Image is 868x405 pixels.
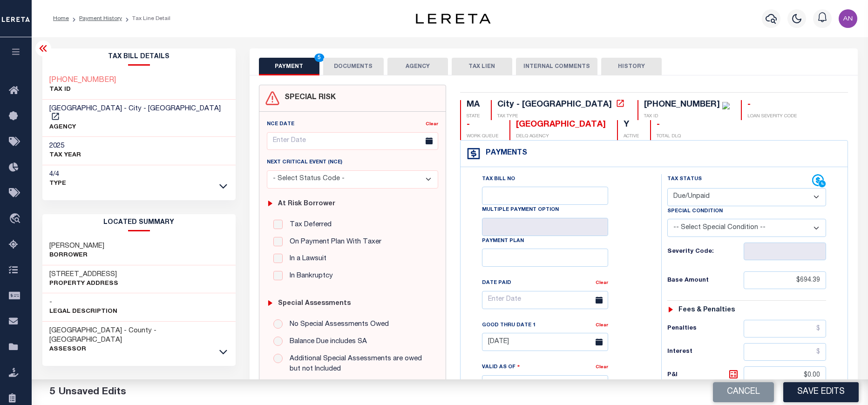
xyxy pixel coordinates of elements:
[482,175,515,183] label: Tax Bill No
[667,277,744,284] h6: Base Amount
[49,179,66,189] p: Type
[481,149,527,158] h4: Payments
[467,113,480,120] p: STATE
[49,298,117,307] h3: -
[59,387,126,397] span: Unsaved Edits
[467,133,498,140] p: WORK QUEUE
[267,159,342,167] label: Next Critical Event (NCE)
[49,170,66,179] h3: 4/4
[747,113,797,120] p: LOAN SEVERITY CODE
[285,271,333,282] label: In Bankruptcy
[49,387,55,397] span: 5
[49,142,81,151] h3: 2025
[667,175,702,183] label: Tax Status
[49,85,116,94] p: TAX ID
[482,322,536,330] label: Good Thru Date 1
[285,220,332,230] label: Tax Deferred
[747,100,797,110] div: -
[839,9,857,28] img: svg+xml;base64,PHN2ZyB4bWxucz0iaHR0cDovL3d3dy53My5vcmcvMjAwMC9zdmciIHBvaW50ZXItZXZlbnRzPSJub25lIi...
[285,319,389,330] label: No Special Assessments Owed
[667,248,744,256] h6: Severity Code:
[49,270,118,279] h3: [STREET_ADDRESS]
[657,120,681,130] div: -
[49,151,81,160] p: TAX YEAR
[49,242,104,251] h3: [PERSON_NAME]
[285,237,381,248] label: On Payment Plan With Taxer
[259,58,319,75] button: PAYMENT
[285,337,367,347] label: Balance Due includes SA
[657,133,681,140] p: TOTAL DLQ
[285,354,432,375] label: Additional Special Assessments are owed but not Included
[667,369,744,382] h6: P&I
[49,123,229,132] p: AGENCY
[497,101,612,109] div: City - [GEOGRAPHIC_DATA]
[744,343,827,361] input: $
[482,291,608,309] input: Enter Date
[122,14,170,23] li: Tax Line Detail
[467,100,480,110] div: MA
[744,366,827,384] input: $
[667,208,723,216] label: Special Condition
[624,133,639,140] p: ACTIVE
[644,113,730,120] p: TAX ID
[783,382,859,402] button: Save Edits
[278,300,351,308] h6: Special Assessments
[497,113,626,120] p: TAX TYPE
[596,281,608,285] a: Clear
[285,254,326,264] label: In a Lawsuit
[744,320,827,337] input: $
[482,363,520,371] label: Valid as Of
[516,58,597,75] button: INTERNAL COMMENTS
[713,382,774,402] button: Cancel
[267,132,438,150] input: Enter Date
[467,120,498,130] div: -
[426,122,438,127] a: Clear
[596,365,608,370] a: Clear
[644,101,720,109] div: [PHONE_NUMBER]
[49,279,118,289] p: Property Address
[42,48,236,66] h2: Tax Bill Details
[79,16,122,21] a: Payment History
[678,306,735,314] h6: Fees & Penalties
[624,120,639,130] div: Y
[667,325,744,332] h6: Penalties
[49,76,116,85] a: [PHONE_NUMBER]
[722,102,730,109] img: check-icon-green.svg
[482,333,608,351] input: Enter Date
[482,206,559,214] label: Multiple Payment Option
[49,251,104,260] p: Borrower
[667,348,744,356] h6: Interest
[482,237,524,245] label: Payment Plan
[53,16,69,21] a: Home
[49,345,229,354] p: Assessor
[516,120,606,130] div: [GEOGRAPHIC_DATA]
[49,326,229,345] h3: [GEOGRAPHIC_DATA] - County - [GEOGRAPHIC_DATA]
[516,133,606,140] p: DELQ AGENCY
[49,307,117,317] p: Legal Description
[596,323,608,328] a: Clear
[744,271,827,289] input: $
[323,58,384,75] button: DOCUMENTS
[482,279,511,287] label: Date Paid
[416,13,490,24] img: logo-dark.svg
[9,213,24,225] i: travel_explore
[482,375,608,393] input: Enter Date
[267,121,294,128] label: NCE Date
[42,214,236,231] h2: LOCATED SUMMARY
[452,58,512,75] button: TAX LIEN
[601,58,662,75] button: HISTORY
[387,58,448,75] button: AGENCY
[49,105,221,112] span: [GEOGRAPHIC_DATA] - City - [GEOGRAPHIC_DATA]
[280,94,336,102] h4: SPECIAL RISK
[278,200,335,208] h6: At Risk Borrower
[314,54,324,62] span: 5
